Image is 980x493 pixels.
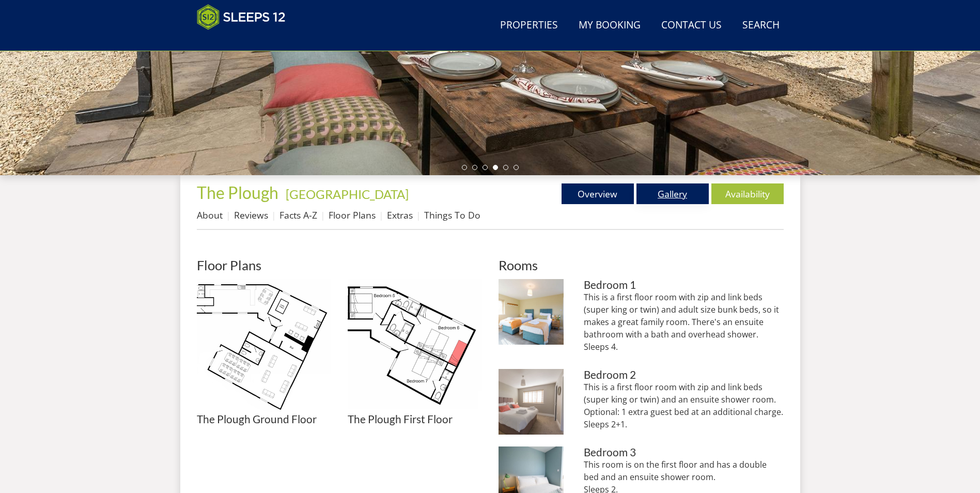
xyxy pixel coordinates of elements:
a: Availability [711,183,784,204]
h3: Bedroom 1 [584,279,783,291]
a: Extras [387,209,413,221]
iframe: Customer reviews powered by Trustpilot [192,36,300,45]
a: [GEOGRAPHIC_DATA] [286,187,409,202]
a: Floor Plans [329,209,376,221]
h2: Floor Plans [197,258,482,272]
img: The Plough Ground Floor [197,279,331,413]
a: Overview [562,183,634,204]
h2: Rooms [499,258,784,272]
a: Reviews [234,209,268,221]
span: The Plough [197,182,278,203]
img: Bedroom 2 [499,369,564,435]
h3: The Plough First Floor [348,413,482,425]
h3: Bedroom 2 [584,369,783,381]
a: Facts A-Z [279,209,317,221]
a: Things To Do [424,209,480,221]
img: Bedroom 1 [499,279,564,345]
a: Contact Us [657,14,726,37]
img: The Plough First Floor [348,279,482,413]
a: Properties [496,14,562,37]
a: Gallery [636,183,709,204]
a: About [197,209,223,221]
a: Search [738,14,784,37]
a: My Booking [574,14,645,37]
h3: Bedroom 3 [584,446,783,458]
p: This is a first floor room with zip and link beds (super king or twin) and an ensuite shower room... [584,381,783,430]
span: - [282,187,409,202]
h3: The Plough Ground Floor [197,413,331,425]
a: The Plough [197,182,282,203]
img: Sleeps 12 [197,4,286,30]
p: This is a first floor room with zip and link beds (super king or twin) and adult size bunk beds, ... [584,291,783,353]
